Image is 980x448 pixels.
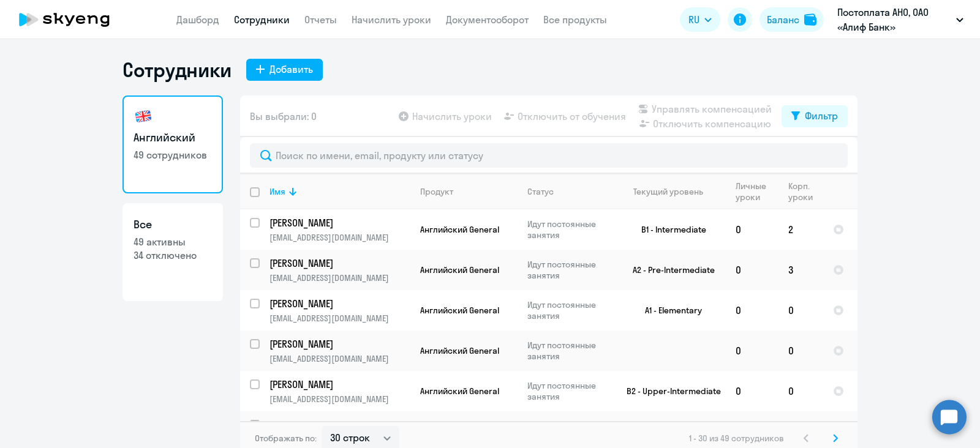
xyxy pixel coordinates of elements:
p: [EMAIL_ADDRESS][DOMAIN_NAME] [269,272,410,283]
div: Продукт [420,186,453,197]
p: [PERSON_NAME] [269,297,408,310]
td: 0 [726,330,778,371]
h1: Сотрудники [123,58,232,82]
p: Идут постоянные занятия [527,299,611,321]
span: 1 - 30 из 49 сотрудников [689,433,784,444]
span: Отображать по: [255,433,317,444]
div: Текущий уровень [622,186,725,197]
p: [EMAIL_ADDRESS][DOMAIN_NAME] [269,394,410,405]
a: [PERSON_NAME] [269,418,410,431]
p: 49 сотрудников [134,148,212,162]
td: 3 [778,250,823,290]
span: Английский General [420,386,499,397]
button: Постоплата АНО, ОАО «Алиф Банк» [831,5,970,34]
p: Идут постоянные занятия [527,259,611,281]
a: [PERSON_NAME] [269,256,410,270]
a: [PERSON_NAME] [269,297,410,310]
td: 0 [778,330,823,371]
div: Статус [527,186,554,197]
button: Добавить [246,59,323,81]
img: balance [804,13,816,26]
div: Добавить [269,62,313,77]
a: Английский49 сотрудников [123,95,223,193]
a: Все49 активны34 отключено [123,203,223,301]
span: RU [688,12,699,27]
div: Имя [269,186,285,197]
a: Все продукты [543,13,607,26]
p: Идут постоянные занятия [527,340,611,362]
img: english [134,106,153,126]
td: B2 - Upper-Intermediate [612,371,726,411]
p: [EMAIL_ADDRESS][DOMAIN_NAME] [269,353,410,364]
td: 0 [726,371,778,411]
td: 0 [778,371,823,411]
a: Документооборот [446,13,529,26]
span: Английский General [420,305,499,316]
div: Баланс [767,12,799,27]
p: Постоплата АНО, ОАО «Алиф Банк» [837,5,951,34]
h3: Все [134,217,212,233]
a: [PERSON_NAME] [269,337,410,351]
p: [EMAIL_ADDRESS][DOMAIN_NAME] [269,313,410,324]
div: Фильтр [805,108,838,123]
a: [PERSON_NAME] [269,216,410,230]
td: 0 [726,290,778,330]
span: Английский General [420,264,499,275]
p: [PERSON_NAME] [269,378,408,391]
p: [PERSON_NAME] [269,216,408,230]
span: Английский General [420,345,499,356]
a: Отчеты [304,13,337,26]
td: A1 - Elementary [612,290,726,330]
p: Идут постоянные занятия [527,218,611,241]
span: Вы выбрали: 0 [250,109,317,124]
td: A2 - Pre-Intermediate [612,250,726,290]
button: Балансbalance [759,7,824,32]
a: Начислить уроки [352,13,431,26]
p: 34 отключено [134,248,212,262]
td: 2 [778,209,823,250]
td: 0 [778,290,823,330]
p: Идут постоянные занятия [527,420,611,442]
a: Сотрудники [234,13,290,26]
p: [EMAIL_ADDRESS][DOMAIN_NAME] [269,232,410,243]
p: [PERSON_NAME] [269,418,408,431]
input: Поиск по имени, email, продукту или статусу [250,143,848,168]
td: B1 - Intermediate [612,209,726,250]
td: 0 [726,209,778,250]
button: RU [680,7,720,32]
p: 49 активны [134,235,212,248]
button: Фильтр [782,105,848,127]
div: Корп. уроки [788,181,823,203]
span: Английский General [420,224,499,235]
td: 0 [726,250,778,290]
div: Личные уроки [736,181,778,203]
a: Дашборд [176,13,219,26]
p: [PERSON_NAME] [269,256,408,270]
p: [PERSON_NAME] [269,337,408,351]
h3: Английский [134,130,212,146]
div: Имя [269,186,410,197]
a: [PERSON_NAME] [269,378,410,391]
div: Текущий уровень [633,186,703,197]
p: Идут постоянные занятия [527,380,611,402]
